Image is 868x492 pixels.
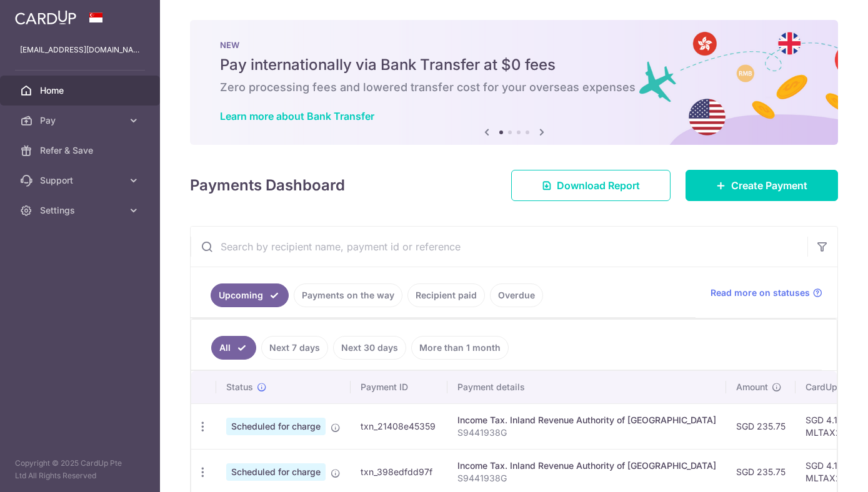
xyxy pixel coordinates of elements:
span: Status [226,381,253,393]
p: S9441938G [457,426,716,439]
span: Create Payment [731,178,807,193]
h6: Zero processing fees and lowered transfer cost for your overseas expenses [220,80,808,95]
h4: Payments Dashboard [190,174,345,197]
p: S9441938G [457,472,716,485]
span: Refer & Save [40,144,122,157]
a: Next 7 days [261,336,328,360]
td: SGD 235.75 [726,403,796,449]
span: Support [40,174,122,187]
span: Scheduled for charge [226,463,326,481]
a: Upcoming [211,283,289,307]
a: Overdue [490,283,543,307]
a: All [211,336,256,360]
span: Scheduled for charge [226,418,326,435]
p: [EMAIL_ADDRESS][DOMAIN_NAME] [20,44,140,56]
h5: Pay internationally via Bank Transfer at $0 fees [220,55,808,75]
img: CardUp [15,10,76,25]
span: Amount [736,381,768,393]
span: CardUp fee [806,381,853,393]
div: Income Tax. Inland Revenue Authority of [GEOGRAPHIC_DATA] [457,414,716,426]
span: Read more on statuses [711,287,810,299]
span: Home [40,84,122,97]
span: Download Report [557,178,640,193]
a: Recipient paid [407,283,485,307]
span: Settings [40,204,122,217]
td: txn_21408e45359 [351,403,447,449]
th: Payment details [447,371,726,403]
a: Payments on the way [294,283,402,307]
img: Bank transfer banner [190,20,838,145]
a: Next 30 days [333,336,406,360]
a: Read more on statuses [711,287,822,299]
p: NEW [220,40,808,50]
a: More than 1 month [411,336,509,360]
span: Pay [40,114,122,127]
input: Search by recipient name, payment id or reference [191,227,807,267]
div: Income Tax. Inland Revenue Authority of [GEOGRAPHIC_DATA] [457,460,716,472]
a: Create Payment [686,170,838,201]
a: Learn more about Bank Transfer [220,110,374,122]
a: Download Report [511,170,671,201]
th: Payment ID [351,371,447,403]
